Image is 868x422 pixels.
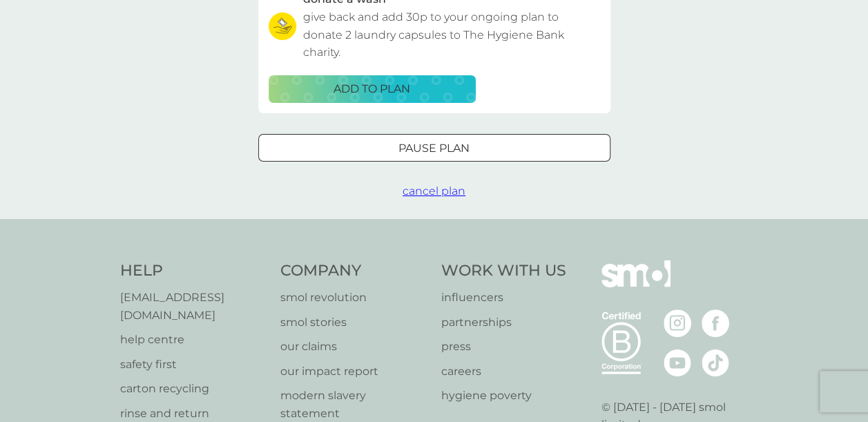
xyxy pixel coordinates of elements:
[702,309,729,337] img: visit the smol Facebook page
[702,349,729,376] img: visit the smol Tiktok page
[258,134,610,162] button: Pause plan
[120,331,267,349] a: help centre
[441,314,566,332] a: partnerships
[403,184,465,198] span: cancel plan
[120,289,267,324] a: [EMAIL_ADDRESS][DOMAIN_NAME]
[398,140,470,157] p: Pause plan
[441,289,566,307] a: influencers
[441,387,566,405] a: hygiene poverty
[280,260,427,282] h4: Company
[441,338,566,356] a: press
[601,260,671,307] img: smol
[280,338,427,356] a: our claims
[120,356,267,374] a: safety first
[664,309,691,337] img: visit the smol Instagram page
[303,8,600,61] p: give back and add 30p to your ongoing plan to donate 2 laundry capsules to The Hygiene Bank charity.
[403,182,465,200] button: cancel plan
[664,349,691,376] img: visit the smol Youtube page
[334,80,410,98] p: ADD TO PLAN
[280,314,427,332] a: smol stories
[280,363,427,381] a: our impact report
[441,260,566,282] h4: Work With Us
[280,387,427,422] a: modern slavery statement
[280,289,427,307] a: smol revolution
[120,380,267,398] a: carton recycling
[269,75,476,103] button: ADD TO PLAN
[441,363,566,381] a: careers
[120,260,267,282] h4: Help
